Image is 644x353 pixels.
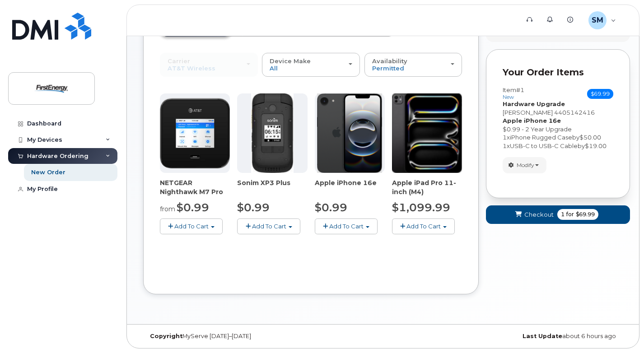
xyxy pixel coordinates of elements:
[251,93,294,173] img: xp3plus.jpg
[392,93,462,173] img: ipad_pro_11_m4.png
[565,210,576,218] span: for
[503,142,613,150] div: x by
[237,218,300,234] button: Add To Cart
[174,223,209,230] span: Add To Cart
[510,142,578,149] span: USB-C to USB-C Cable
[585,142,607,149] span: $19.00
[582,11,622,29] div: Stonitsch, Mark S
[510,134,572,141] span: iPhone Rugged Case
[392,201,450,214] span: $1,099.99
[372,57,407,65] span: Availability
[237,178,307,196] div: Sonim XP3 Plus
[315,201,347,214] span: $0.99
[503,94,514,100] small: new
[503,87,524,100] h3: Item
[392,178,462,196] div: Apple iPad Pro 11-inch (M4)
[576,210,595,218] span: $69.99
[315,178,385,196] div: Apple iPhone 16e
[587,89,613,99] span: $69.99
[315,218,378,234] button: Add To Cart
[329,223,364,230] span: Add To Cart
[503,133,613,142] div: x by
[364,53,462,76] button: Availability Permitted
[503,134,507,141] span: 1
[592,15,603,26] span: SM
[516,86,524,93] span: #1
[561,210,565,218] span: 1
[262,53,360,76] button: Device Make All
[503,117,561,124] strong: Apple iPhone 16e
[554,109,595,116] span: 4405142416
[150,333,182,339] strong: Copyright
[160,178,230,196] div: NETGEAR Nighthawk M7 Pro
[517,161,534,169] span: Modify
[605,314,637,346] iframe: Messenger Launcher
[463,333,623,340] div: about 6 hours ago
[160,218,223,234] button: Add To Cart
[160,98,230,168] img: Nighthawk.png
[524,210,554,219] span: Checkout
[486,205,630,224] button: Checkout 1 for $69.99
[503,142,507,149] span: 1
[270,65,278,72] span: All
[503,66,613,79] p: Your Order Items
[523,333,562,339] strong: Last Update
[317,93,382,173] img: iphone16e.png
[579,134,601,141] span: $50.00
[503,100,565,107] strong: Hardware Upgrade
[503,157,546,173] button: Modify
[160,205,175,213] small: from
[503,125,613,134] div: $0.99 - 2 Year Upgrade
[503,109,553,116] span: [PERSON_NAME]
[372,65,404,72] span: Permitted
[270,57,311,65] span: Device Make
[143,333,303,340] div: MyServe [DATE]–[DATE]
[237,201,270,214] span: $0.99
[406,223,441,230] span: Add To Cart
[252,223,286,230] span: Add To Cart
[392,218,455,234] button: Add To Cart
[177,201,209,214] span: $0.99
